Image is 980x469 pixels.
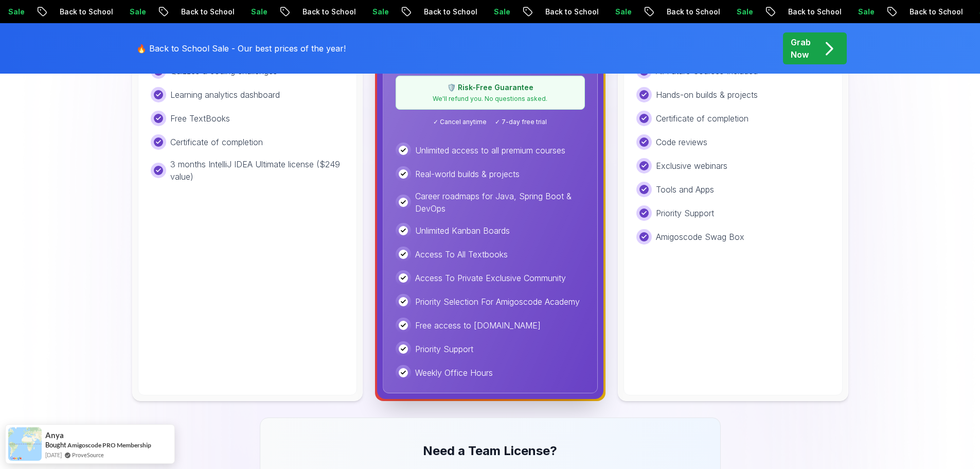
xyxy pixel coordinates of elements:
p: Sale [356,7,389,17]
p: Back to School [529,7,599,17]
h3: Need a Team License? [285,443,696,459]
p: Sale [113,7,146,17]
span: [DATE] [45,450,62,459]
p: Unlimited Kanban Boards [415,224,510,237]
p: Amigoscode Swag Box [656,231,744,243]
p: Back to School [286,7,356,17]
p: Priority Support [415,343,473,355]
p: Tools and Apps [656,183,714,196]
p: Sale [599,7,632,17]
p: Weekly Office Hours [415,367,493,379]
a: ProveSource [72,450,104,459]
a: Amigoscode PRO Membership [67,441,151,449]
p: Free access to [DOMAIN_NAME] [415,319,541,332]
p: Real-world builds & projects [415,168,520,180]
p: Certificate of completion [170,136,263,148]
p: Back to School [893,7,963,17]
p: Priority Support [656,207,714,219]
span: ✓ Cancel anytime [433,118,487,126]
p: Career roadmaps for Java, Spring Boot & DevOps [415,190,585,215]
p: Access To Private Exclusive Community [415,272,566,284]
p: Back to School [407,7,477,17]
p: Back to School [165,7,235,17]
p: Sale [235,7,268,17]
img: provesource social proof notification image [8,427,42,461]
p: Exclusive webinars [656,160,727,172]
p: Free TextBooks [170,112,230,125]
p: We'll refund you. No questions asked. [402,95,578,103]
p: Sale [720,7,753,17]
span: Bought [45,441,66,449]
p: Unlimited access to all premium courses [415,144,565,157]
p: Back to School [650,7,720,17]
p: Access To All Textbooks [415,248,508,260]
p: Sale [842,7,875,17]
span: ✓ 7-day free trial [495,118,547,126]
p: Sale [477,7,510,17]
p: Priority Selection For Amigoscode Academy [415,296,580,308]
p: 🔥 Back to School Sale - Our best prices of the year! [136,42,346,55]
p: 3 months IntelliJ IDEA Ultimate license ($249 value) [170,158,344,183]
p: Learning analytics dashboard [170,89,280,101]
p: Hands-on builds & projects [656,89,758,101]
p: Code reviews [656,136,707,148]
p: Back to School [772,7,842,17]
p: Back to School [43,7,113,17]
p: Grab Now [791,36,811,61]
p: Certificate of completion [656,112,749,125]
p: 🛡️ Risk-Free Guarantee [402,82,578,93]
span: Anya [45,431,64,440]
